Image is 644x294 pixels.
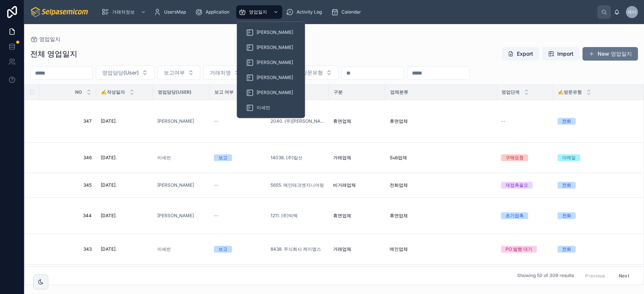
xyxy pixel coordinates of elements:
a: 구매요청 [501,154,549,161]
a: 1211. (주)빅텍 [271,213,324,219]
span: 메인업체 [390,246,408,252]
span: 343 [49,246,92,252]
div: 재접촉필요 [506,182,528,189]
a: 비거래업체 [333,182,381,188]
a: UsersMap [151,5,191,19]
a: -- [214,118,261,124]
span: [PERSON_NAME] [257,29,293,35]
span: 14038. (주)칼선 [271,155,303,161]
button: Next [613,270,635,282]
span: Application [206,9,229,15]
a: [PERSON_NAME] [241,86,301,99]
span: 비거래업체 [333,182,356,188]
span: 업체분류 [390,89,408,95]
div: 보고 [218,154,227,161]
span: Showing 50 of 309 results [517,273,574,279]
span: 거래업체 [333,246,351,252]
a: 메인업체 [390,246,492,252]
a: 전화업체 [390,182,492,188]
a: 이세빈 [157,246,205,252]
a: 보고 [214,154,261,161]
span: 전화업체 [390,182,408,188]
a: [PERSON_NAME] [157,182,194,188]
a: 재접촉필요 [501,182,549,189]
a: 14038. (주)칼선 [271,155,324,161]
a: [PERSON_NAME] [241,41,301,54]
div: 전화 [562,182,571,189]
span: [PERSON_NAME] [257,90,293,96]
div: 초기접촉 [506,212,524,219]
span: 보고여부 [164,69,185,76]
span: UsersMap [164,9,186,15]
a: 영업일지 [30,35,60,43]
span: [PERSON_NAME] [257,44,293,50]
a: -- [214,182,261,188]
span: 휴면업체 [333,118,351,124]
span: Activity Log [297,9,322,15]
span: 영업일지 [39,35,60,43]
span: -- [501,118,506,124]
a: Activity Log [284,5,327,19]
a: Calendar [329,5,366,19]
span: [DATE]. [101,246,117,252]
span: 이세빈 [257,105,270,111]
span: [PERSON_NAME] [157,213,194,219]
a: 345 [49,182,92,188]
span: -- [214,118,218,124]
a: [PERSON_NAME] [157,118,194,124]
a: [DATE]. [101,155,148,161]
a: 5655. 메인테크엔지니어링 [271,182,324,188]
span: 영업단계 [501,89,520,95]
a: [DATE]. [101,118,148,124]
div: 이메일 [562,154,576,161]
a: 휴면업체 [390,118,492,124]
span: 8438. 주식회사 케이앰스 [271,246,321,252]
span: [DATE]. [101,118,117,124]
button: Export [502,47,539,61]
span: 거래업체 [333,155,351,161]
div: 전화 [562,212,571,219]
div: PO 발행 대기 [506,246,532,253]
span: 방문유형 [302,69,323,76]
a: 2040. (주)[PERSON_NAME] [271,118,324,124]
a: [PERSON_NAME] [157,118,205,124]
div: 구매요청 [506,154,524,161]
a: [PERSON_NAME] [241,26,301,39]
div: 전화 [562,118,571,125]
span: 영업담당(User) [102,69,139,76]
a: [PERSON_NAME] [241,71,301,84]
a: 이세빈 [157,155,205,161]
a: Sub업체 [390,155,492,161]
a: 휴면업체 [390,213,492,219]
a: 8438. 주식회사 케이앰스 [271,246,324,252]
span: ✍️작성일자 [101,89,125,95]
button: New 영업일지 [583,47,638,61]
span: 347 [49,118,92,124]
img: App logo [30,6,89,18]
a: 휴면업체 [333,118,381,124]
button: Select Button [203,66,246,80]
a: Application [193,5,235,19]
span: 보고 여부 [214,89,234,95]
span: [PERSON_NAME] [257,59,293,66]
a: 이세빈 [157,246,171,252]
a: 346 [49,155,92,161]
h1: 전체 영업일지 [30,49,77,59]
span: 영업담당(User) [158,89,192,95]
span: Sub업체 [390,155,407,161]
a: [PERSON_NAME] [157,182,205,188]
a: 344 [49,213,92,219]
span: 휴면업체 [333,213,351,219]
div: 전화 [562,246,571,253]
span: 구분 [334,89,343,95]
a: 보고 [214,246,261,253]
